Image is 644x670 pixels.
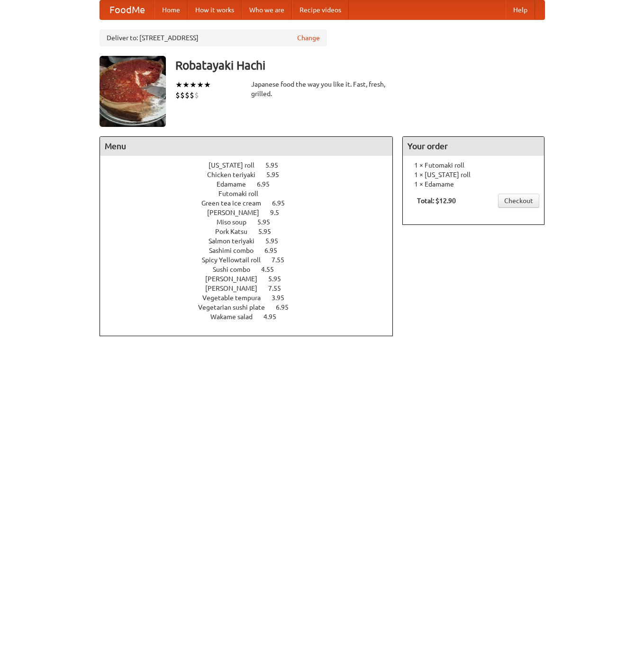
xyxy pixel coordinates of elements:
[217,218,256,226] span: Miso soup
[217,180,255,188] span: Edamame
[257,180,279,188] span: 6.95
[209,247,263,254] span: Sashimi combo
[175,90,180,100] li: $
[198,304,306,311] a: Vegetarian sushi plate 6.95
[408,161,539,170] li: 1 × Futomaki roll
[175,80,182,90] li: ★
[403,137,544,156] h4: Your order
[258,228,281,235] span: 5.95
[272,294,294,302] span: 3.95
[100,56,166,127] img: angular.jpg
[207,209,297,216] a: [PERSON_NAME] 9.5
[264,247,287,254] span: 6.95
[272,256,294,264] span: 7.55
[209,161,296,169] a: [US_STATE] roll 5.95
[207,171,297,179] a: Chicken teriyaki 5.95
[205,285,267,292] span: [PERSON_NAME]
[408,179,539,189] li: 1 × Edamame
[268,285,290,292] span: 7.55
[261,266,283,273] span: 4.55
[215,228,257,235] span: Pork Katsu
[292,0,349,19] a: Recipe videos
[202,256,302,264] a: Spicy Yellowtail roll 7.55
[175,56,545,75] h3: Robatayaki Hachi
[182,80,190,90] li: ★
[201,199,302,207] a: Green tea ice cream 6.95
[207,209,269,216] span: [PERSON_NAME]
[205,285,299,292] a: [PERSON_NAME] 7.55
[218,190,285,197] a: Futomaki roll
[202,294,270,302] span: Vegetable tempura
[217,218,288,226] a: Miso soup 5.95
[207,171,265,179] span: Chicken teriyaki
[190,80,197,90] li: ★
[272,199,294,207] span: 6.95
[100,0,154,19] a: FoodMe
[210,313,294,321] a: Wakame salad 4.95
[213,266,260,273] span: Sushi combo
[188,0,242,19] a: How it works
[251,80,393,98] div: Japanese food the way you like it. Fast, fresh, grilled.
[185,90,190,100] li: $
[209,247,295,254] a: Sashimi combo 6.95
[270,209,289,216] span: 9.5
[202,294,302,302] a: Vegetable tempura 3.95
[263,313,286,321] span: 4.95
[204,80,211,90] li: ★
[276,304,298,311] span: 6.95
[100,29,327,46] div: Deliver to: [STREET_ADDRESS]
[265,237,288,245] span: 5.95
[265,161,288,169] span: 5.95
[266,171,289,179] span: 5.95
[198,304,274,311] span: Vegetarian sushi plate
[257,218,280,226] span: 5.95
[194,90,199,100] li: $
[215,228,289,235] a: Pork Katsu 5.95
[202,256,270,264] span: Spicy Yellowtail roll
[100,137,393,156] h4: Menu
[417,197,456,205] b: Total: $12.90
[213,266,291,273] a: Sushi combo 4.55
[506,0,535,19] a: Help
[190,90,194,100] li: $
[209,237,264,245] span: Salmon teriyaki
[209,161,264,169] span: [US_STATE] roll
[205,275,267,283] span: [PERSON_NAME]
[408,170,539,179] li: 1 × [US_STATE] roll
[154,0,188,19] a: Home
[201,199,271,207] span: Green tea ice cream
[217,180,287,188] a: Edamame 6.95
[498,194,539,208] a: Checkout
[180,90,185,100] li: $
[297,33,320,43] a: Change
[197,80,204,90] li: ★
[205,275,299,283] a: [PERSON_NAME] 5.95
[268,275,290,283] span: 5.95
[209,237,296,245] a: Salmon teriyaki 5.95
[218,190,268,197] span: Futomaki roll
[242,0,292,19] a: Who we are
[210,313,262,321] span: Wakame salad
